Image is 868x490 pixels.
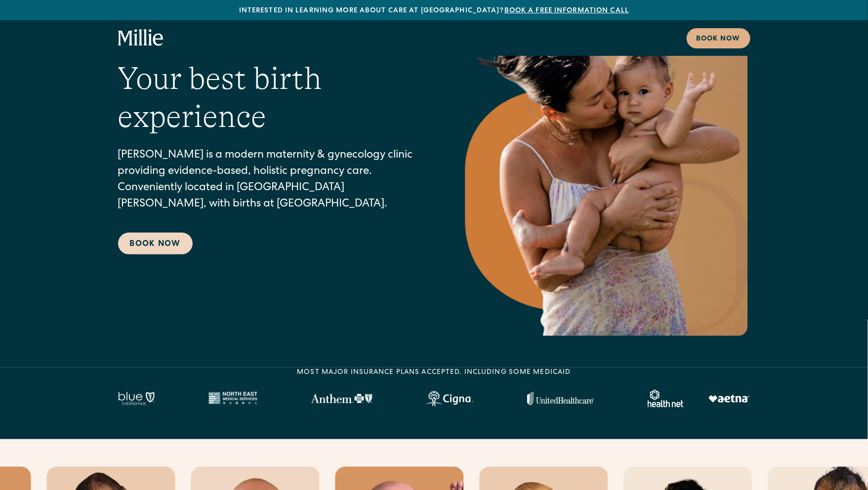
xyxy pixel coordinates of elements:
[426,391,474,407] img: Cigna logo
[504,7,629,14] a: Book a free information call
[208,392,257,406] img: North East Medical Services logo
[527,392,594,406] img: United Healthcare logo
[687,28,750,48] a: Book now
[462,10,750,336] img: Mother holding and kissing her baby on the cheek.
[118,392,155,406] img: Blue California logo
[708,395,750,403] img: Aetna logo
[297,367,571,378] div: MOST MAJOR INSURANCE PLANS ACCEPTED, INCLUDING some MEDICAID
[648,390,685,408] img: Healthnet logo
[311,394,372,404] img: Anthem Logo
[118,60,422,136] h1: Your best birth experience
[118,233,193,254] a: Book Now
[118,148,422,213] p: [PERSON_NAME] is a modern maternity & gynecology clinic providing evidence-based, holistic pregna...
[697,34,741,44] div: Book now
[118,29,164,47] a: home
